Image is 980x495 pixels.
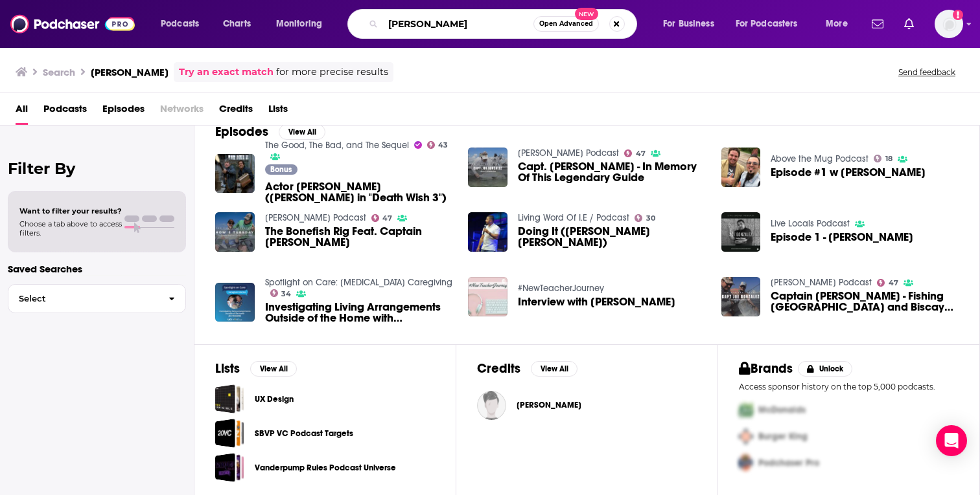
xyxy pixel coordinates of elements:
[771,291,959,313] a: Captain Joe Gonzalez - Fishing Miami and Biscayne Bay since 1987
[771,153,869,164] a: Above the Mug Podcast
[267,14,339,34] button: open menu
[215,283,255,322] img: Investigating Living Arrangements Outside of the Home with Joe Gonzalez
[771,218,850,229] a: Live Locals Podcast
[265,181,453,203] span: Actor [PERSON_NAME] ([PERSON_NAME] in "Death Wish 3")
[19,206,122,215] span: Want to filter your results?
[10,12,135,36] img: Podchaser - Follow, Share and Rate Podcasts
[8,284,186,313] button: Select
[215,212,255,252] img: The Bonefish Rig Feat. Captain Joe Gonzalez
[636,151,646,157] span: 47
[265,226,453,248] a: The Bonefish Rig Feat. Captain Joe Gonzalez
[885,156,892,162] span: 18
[468,277,507,316] img: Interview with Joe Gonzalez
[953,10,963,20] svg: Add a profile image
[16,98,28,125] a: All
[877,279,898,287] a: 47
[477,360,577,377] a: CreditsView All
[215,360,240,377] h2: Lists
[43,98,87,125] span: Podcasts
[894,67,959,78] button: Send feedback
[215,453,244,482] a: Vanderpump Rules Podcast Universe
[624,149,646,157] a: 47
[8,294,158,303] span: Select
[739,382,959,391] p: Access sponsor history on the top 5,000 podcasts.
[899,13,919,35] a: Show notifications dropdown
[215,124,268,140] h2: Episodes
[539,21,593,27] span: Open Advanced
[518,226,706,248] span: Doing It ([PERSON_NAME] [PERSON_NAME])
[91,66,169,78] h3: [PERSON_NAME]
[721,277,761,316] img: Captain Joe Gonzalez - Fishing Miami and Biscayne Bay since 1987
[518,296,675,307] a: Interview with Joe Gonzalez
[8,159,186,178] h2: Filter By
[721,212,761,252] img: Episode 1 - Joe Gonzalez
[270,289,292,297] a: 34
[654,14,730,34] button: open menu
[663,15,714,33] span: For Business
[758,404,806,415] span: McDonalds
[215,360,297,377] a: ListsView All
[889,280,898,286] span: 47
[215,384,244,413] a: UX Design
[771,291,959,313] span: Captain [PERSON_NAME] - Fishing [GEOGRAPHIC_DATA] and Biscayne Bay since [DATE]
[531,361,577,377] button: View All
[518,161,706,183] span: Capt. [PERSON_NAME] - In Memory Of This Legendary Guide
[265,140,409,151] a: The Good, The Bad, and The Sequel
[219,98,253,125] span: Credits
[160,98,204,125] span: Networks
[255,392,294,406] a: UX Design
[518,148,619,159] a: Tom Rowland Podcast
[635,214,655,222] a: 30
[265,302,453,324] span: Investigating Living Arrangements Outside of the Home with [PERSON_NAME]
[43,66,75,78] h3: Search
[517,400,581,410] span: [PERSON_NAME]
[215,419,244,448] a: SBVP VC Podcast Targets
[383,14,533,34] input: Search podcasts, credits, & more...
[19,219,122,237] span: Choose a tab above to access filters.
[265,277,452,288] a: Spotlight on Care: Alzheimer's Caregiving
[102,98,145,125] a: Episodes
[826,15,848,33] span: More
[935,10,963,38] button: Show profile menu
[721,148,761,187] img: Episode #1 w Joe Gonzalez
[371,214,393,222] a: 47
[468,212,507,252] img: Doing It (Pastor Joe Joe Gonzalez)
[279,124,325,140] button: View All
[935,10,963,38] img: User Profile
[736,15,798,33] span: For Podcasters
[268,98,288,125] a: Lists
[223,15,251,33] span: Charts
[935,10,963,38] span: Logged in as sschroeder
[179,65,274,80] a: Try an exact match
[382,215,392,221] span: 47
[734,423,758,450] img: Second Pro Logo
[215,124,325,140] a: EpisodesView All
[533,16,599,32] button: Open AdvancedNew
[758,457,819,468] span: Podchaser Pro
[936,425,967,456] div: Open Intercom Messenger
[276,15,322,33] span: Monitoring
[270,166,292,173] span: Bonus
[477,391,506,420] img: Joel Gonzalez
[215,154,255,193] img: Actor Joe Gonzalez (Rodriguez in "Death Wish 3")
[734,450,758,476] img: Third Pro Logo
[468,148,507,187] img: Capt. Joe Gonzalez - In Memory Of This Legendary Guide
[427,141,449,149] a: 43
[265,181,453,203] a: Actor Joe Gonzalez (Rodriguez in "Death Wish 3")
[771,232,913,243] span: Episode 1 - [PERSON_NAME]
[727,14,817,34] button: open menu
[255,461,396,475] a: Vanderpump Rules Podcast Universe
[518,161,706,183] a: Capt. Joe Gonzalez - In Memory Of This Legendary Guide
[276,65,388,80] span: for more precise results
